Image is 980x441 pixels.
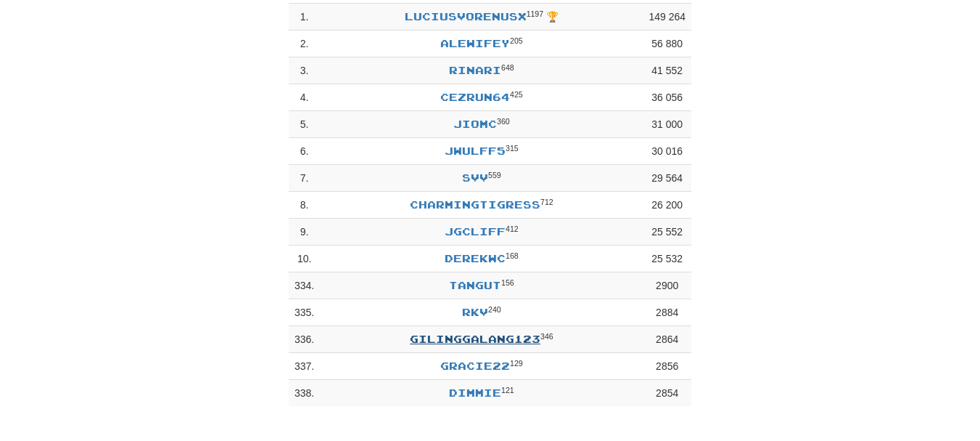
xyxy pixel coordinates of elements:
[643,272,691,299] td: 2900
[289,380,320,407] td: 338 .
[501,386,514,395] sup: Level 121
[643,138,691,165] td: 30 016
[289,272,320,299] td: 334 .
[453,118,497,130] a: JioMc
[410,333,540,345] a: GIlinggalang123
[643,219,691,246] td: 25 552
[643,111,691,138] td: 31 000
[643,299,691,326] td: 2884
[289,57,320,84] td: 3 .
[289,246,320,272] td: 10 .
[289,326,320,353] td: 336 .
[643,380,691,407] td: 2854
[510,36,523,45] sup: Level 205
[643,326,691,353] td: 2864
[449,64,501,76] a: Rinari
[289,299,320,326] td: 335 .
[643,353,691,380] td: 2856
[643,192,691,219] td: 26 200
[405,10,527,23] a: LuciusVorenusX
[643,165,691,192] td: 29 564
[449,387,501,399] a: Dimmie
[289,138,320,165] td: 6 .
[289,353,320,380] td: 337 .
[462,171,488,184] a: svv
[506,144,519,153] sup: 315
[546,11,559,23] span: 🏆
[445,252,506,264] a: DerekWC
[440,360,510,372] a: Gracie22
[289,165,320,192] td: 7 .
[488,305,501,314] sup: Level 240
[462,306,488,318] a: rkv
[289,192,320,219] td: 8 .
[410,198,540,211] a: CharmingTigress
[501,63,514,72] sup: Level 648
[643,4,691,31] td: 149 264
[510,359,523,368] sup: Level 129
[643,31,691,57] td: 56 880
[449,279,501,291] a: Tangut
[643,57,691,84] td: 41 552
[289,111,320,138] td: 5 .
[440,91,510,103] a: Cezrun64
[289,31,320,57] td: 2 .
[289,219,320,246] td: 9 .
[501,278,514,287] sup: Level 156
[488,171,501,179] sup: 559
[440,37,510,49] a: alewifey
[510,90,523,99] sup: Level 425
[527,9,543,18] sup: Level 1197
[643,84,691,111] td: 36 056
[289,84,320,111] td: 4 .
[445,225,506,238] a: Jgcliff
[506,224,519,233] sup: Level 412
[506,251,519,260] sup: Level 168
[643,246,691,272] td: 25 532
[289,4,320,31] td: 1 .
[540,198,553,206] sup: Level 712
[445,145,506,157] a: jwulff5
[540,332,553,341] sup: Level 346
[497,117,510,126] sup: Level 360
